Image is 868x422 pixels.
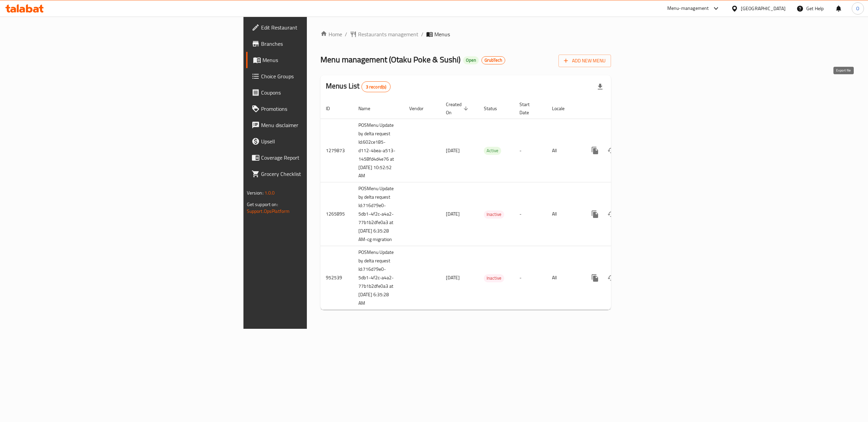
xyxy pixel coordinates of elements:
div: [GEOGRAPHIC_DATA] [741,5,786,12]
span: 3 record(s) [362,84,391,90]
span: Vendor [409,104,432,113]
button: Change Status [603,206,619,222]
button: Add New Menu [558,55,611,67]
a: Grocery Checklist [246,166,389,182]
li: / [421,30,423,38]
span: Menu management ( Otaku Poke & Sushi ) [320,52,460,67]
span: Coupons [261,88,383,97]
span: GrubTech [482,57,505,63]
span: Active [484,147,501,155]
span: 1.0.0 [264,188,275,197]
button: more [587,142,603,159]
td: - [514,119,547,182]
button: Change Status [603,270,619,286]
td: All [547,246,581,310]
td: - [514,246,547,310]
div: Menu-management [667,4,709,13]
a: Edit Restaurant [246,19,389,36]
span: Inactive [484,274,504,282]
span: ID [326,104,339,113]
table: enhanced table [320,98,657,310]
a: Promotions [246,101,389,117]
h2: Menus List [326,81,391,92]
button: Change Status [603,142,619,159]
th: Actions [581,98,657,119]
span: Name [358,104,379,113]
div: Total records count [361,81,391,92]
span: Menus [434,30,450,38]
a: Branches [246,36,389,52]
td: - [514,182,547,246]
span: Grocery Checklist [261,170,383,178]
span: [DATE] [446,273,460,282]
span: Edit Restaurant [261,23,383,32]
span: [DATE] [446,209,460,218]
a: Menus [246,52,389,68]
a: Upsell [246,133,389,149]
span: Open [463,57,479,63]
a: Coupons [246,84,389,101]
div: Open [463,56,479,64]
span: Inactive [484,210,504,218]
span: O [856,5,859,12]
span: Version: [247,188,263,197]
span: Promotions [261,105,383,113]
td: All [547,182,581,246]
a: Choice Groups [246,68,389,84]
span: Upsell [261,137,383,145]
span: Locale [552,104,573,113]
span: [DATE] [446,146,460,155]
a: Menu disclaimer [246,117,389,133]
span: Menu disclaimer [261,121,383,129]
span: Status [484,104,506,113]
span: Branches [261,40,383,48]
td: All [547,119,581,182]
span: Start Date [519,100,538,117]
a: Coverage Report [246,149,389,166]
div: Inactive [484,210,504,219]
nav: breadcrumb [320,30,611,38]
span: Get support on: [247,200,278,209]
span: Created On [446,100,470,117]
span: Choice Groups [261,72,383,80]
span: Add New Menu [564,57,606,65]
button: more [587,270,603,286]
button: more [587,206,603,222]
span: Coverage Report [261,154,383,162]
span: Menus [262,56,383,64]
a: Support.OpsPlatform [247,207,290,216]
